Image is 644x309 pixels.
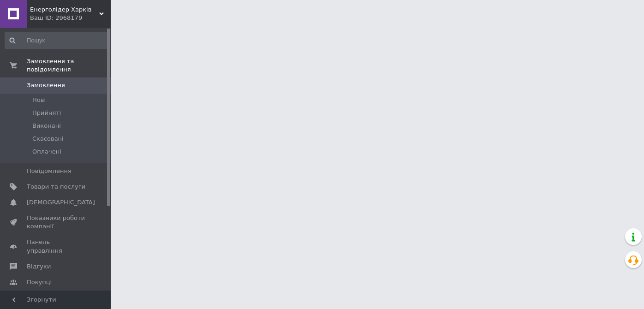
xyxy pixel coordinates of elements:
div: Ваш ID: 2968179 [30,14,111,22]
span: Повідомлення [27,167,72,175]
span: Замовлення та повідомлення [27,57,111,74]
span: Оплачені [32,148,61,156]
span: Панель управління [27,238,85,255]
span: [DEMOGRAPHIC_DATA] [27,198,95,207]
span: Скасовані [32,135,64,143]
span: Покупці [27,278,52,286]
span: Енерголідер Харків [30,6,99,14]
input: Пошук [5,32,109,49]
span: Прийняті [32,109,61,117]
span: Відгуки [27,262,51,271]
span: Показники роботи компанії [27,214,85,231]
span: Нові [32,96,46,104]
span: Замовлення [27,81,65,89]
span: Виконані [32,122,61,130]
span: Товари та послуги [27,183,85,191]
